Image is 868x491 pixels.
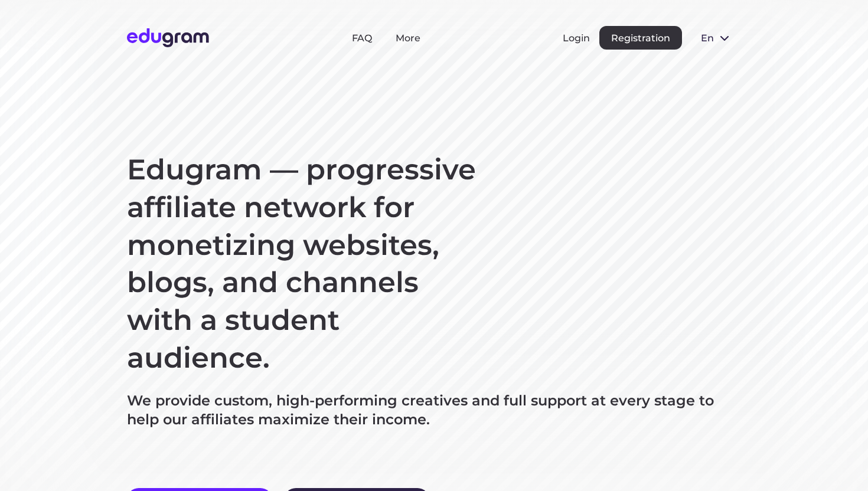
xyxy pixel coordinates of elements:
[127,391,741,429] p: We provide custom, high-performing creatives and full support at every stage to help our affiliat...
[396,32,420,44] a: More
[691,26,741,50] button: en
[599,26,682,50] button: Registration
[352,32,372,44] a: FAQ
[563,32,590,44] button: Login
[127,28,209,47] img: Edugram Logo
[127,151,481,377] h1: Edugram — progressive affiliate network for monetizing websites, blogs, and channels with a stude...
[701,32,713,44] span: en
